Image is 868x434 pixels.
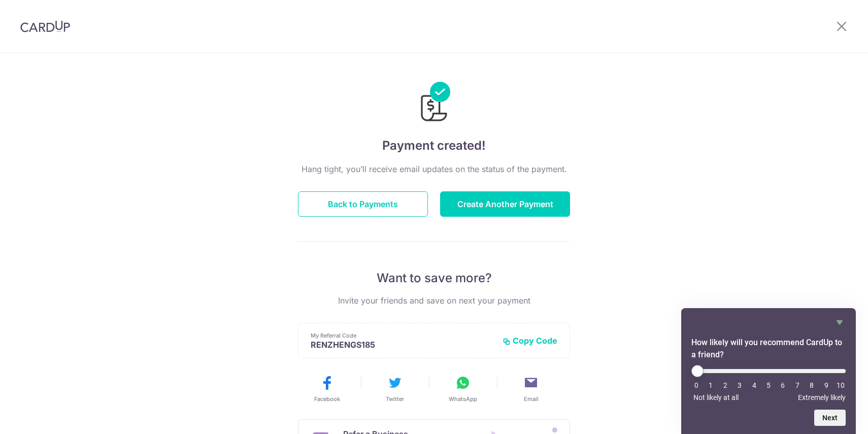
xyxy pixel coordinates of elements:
span: Email [524,395,539,403]
span: WhatsApp [449,395,477,403]
li: 9 [821,381,831,389]
li: 3 [735,381,745,389]
li: 4 [749,381,759,389]
p: Invite your friends and save on next your payment [298,294,570,307]
img: Payments [418,82,450,124]
div: How likely will you recommend CardUp to a friend? Select an option from 0 to 10, with 0 being Not... [691,316,846,426]
button: WhatsApp [433,375,493,403]
button: Next question [814,410,846,426]
span: Twitter [386,395,404,403]
button: Copy Code [503,336,557,346]
h2: How likely will you recommend CardUp to a friend? Select an option from 0 to 10, with 0 being Not... [691,337,846,361]
div: How likely will you recommend CardUp to a friend? Select an option from 0 to 10, with 0 being Not... [691,365,846,402]
button: Email [501,375,561,403]
span: Not likely at all [693,393,739,402]
p: Want to save more? [298,270,570,286]
li: 8 [807,381,817,389]
p: My Referral Code [311,331,494,340]
span: Facebook [314,395,340,403]
button: Facebook [297,375,357,403]
li: 0 [691,381,702,389]
li: 2 [720,381,730,389]
li: 5 [763,381,774,389]
button: Twitter [365,375,425,403]
p: Hang tight, you’ll receive email updates on the status of the payment. [298,163,570,175]
li: 10 [836,381,846,389]
button: Back to Payments [298,191,428,217]
p: RENZHENGS185 [311,340,494,350]
button: Create Another Payment [440,191,570,217]
img: CardUp [20,20,70,32]
li: 1 [706,381,716,389]
li: 7 [792,381,803,389]
span: Extremely likely [798,393,846,402]
button: Hide survey [833,316,846,328]
li: 6 [778,381,788,389]
h4: Payment created! [298,137,570,155]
